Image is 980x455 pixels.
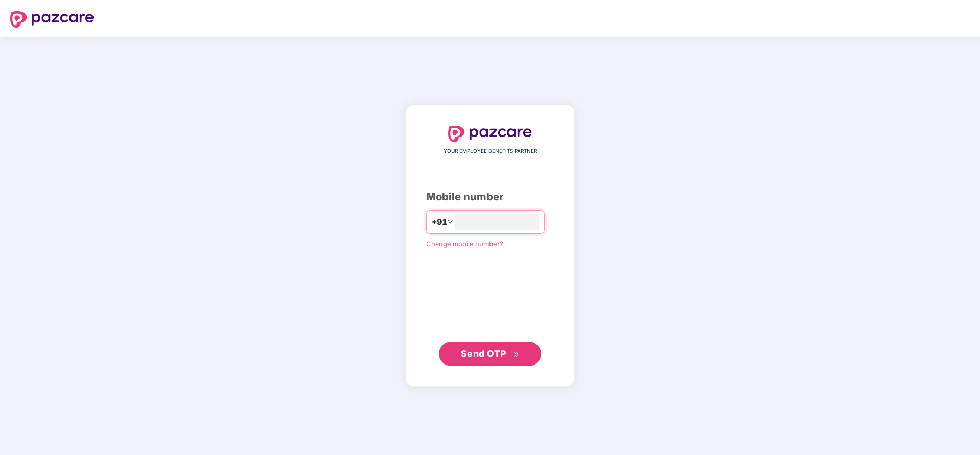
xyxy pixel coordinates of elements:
[439,342,541,366] button: Send OTPdouble-right
[513,351,520,358] span: double-right
[447,219,453,225] span: down
[10,11,94,28] img: logo
[426,240,503,248] a: Change mobile number?
[461,348,506,359] span: Send OTP
[444,147,537,155] span: YOUR EMPLOYEE BENEFITS PARTNER
[432,216,447,229] span: +91
[448,126,532,142] img: logo
[426,189,554,205] div: Mobile number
